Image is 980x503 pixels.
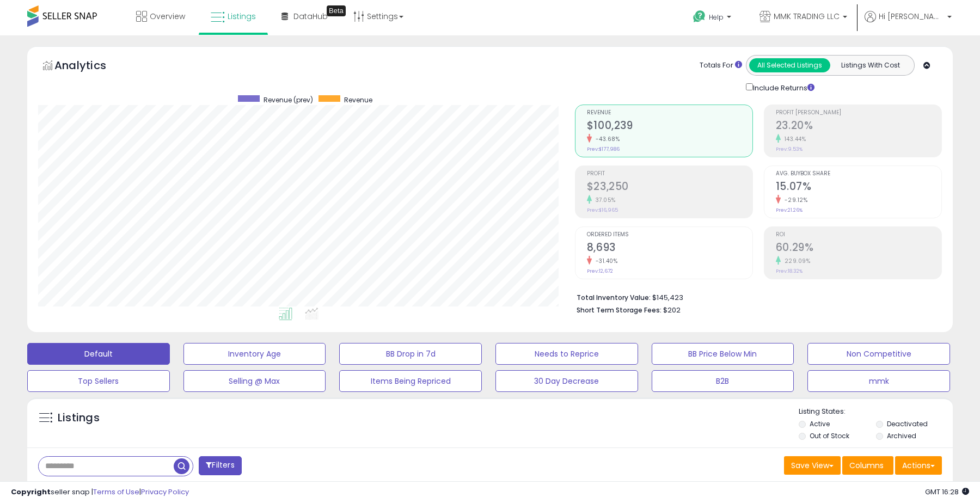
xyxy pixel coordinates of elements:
a: Help [684,2,742,35]
div: Tooltip anchor [327,5,346,16]
button: 30 Day Decrease [495,370,638,392]
label: Archived [887,431,916,440]
h5: Listings [58,410,100,426]
button: Save View [784,456,841,475]
h2: $100,239 [587,119,752,134]
button: B2B [652,370,794,392]
h5: Analytics [54,58,127,76]
button: Listings With Cost [830,58,911,72]
span: Help [709,13,724,22]
small: -31.40% [592,257,618,265]
button: Columns [842,456,893,475]
span: Revenue [587,110,752,116]
label: Out of Stock [810,431,849,440]
small: Prev: 18.32% [776,268,803,274]
div: Include Returns [738,81,828,94]
span: ROI [776,232,941,238]
button: All Selected Listings [749,58,830,72]
button: mmk [807,370,950,392]
div: seller snap | | [11,487,189,498]
button: BB Price Below Min [652,343,794,365]
span: MMK TRADING LLC [774,11,840,22]
span: Revenue [344,95,372,105]
label: Active [810,419,830,428]
span: DataHub [293,11,328,22]
a: Privacy Policy [141,487,189,497]
label: Deactivated [887,419,928,428]
small: 229.09% [781,257,811,265]
span: 2025-09-14 16:28 GMT [925,487,969,497]
span: $202 [663,305,681,315]
b: Total Inventory Value: [577,293,651,302]
small: Prev: 21.26% [776,207,803,213]
span: Hi [PERSON_NAME] [879,11,944,22]
small: Prev: $16,965 [587,207,618,213]
small: Prev: 9.53% [776,146,803,152]
p: Listing States: [799,407,952,417]
h2: $23,250 [587,180,752,195]
button: Default [27,343,170,365]
button: Top Sellers [27,370,170,392]
button: Actions [895,456,942,475]
strong: Copyright [11,487,51,497]
span: Revenue (prev) [264,95,313,105]
h2: 60.29% [776,241,941,256]
span: Columns [849,460,884,471]
span: Profit [587,171,752,177]
h2: 15.07% [776,180,941,195]
span: Overview [150,11,185,22]
small: 37.05% [592,196,616,204]
button: Items Being Repriced [339,370,482,392]
span: Ordered Items [587,232,752,238]
button: Filters [199,456,241,475]
button: Inventory Age [183,343,326,365]
span: Avg. Buybox Share [776,171,941,177]
button: Selling @ Max [183,370,326,392]
small: Prev: 12,672 [587,268,613,274]
a: Terms of Use [93,487,139,497]
h2: 8,693 [587,241,752,256]
a: Hi [PERSON_NAME] [865,11,952,35]
span: Profit [PERSON_NAME] [776,110,941,116]
button: Needs to Reprice [495,343,638,365]
small: -29.12% [781,196,808,204]
button: Non Competitive [807,343,950,365]
span: Listings [228,11,256,22]
button: BB Drop in 7d [339,343,482,365]
small: -43.68% [592,135,620,143]
i: Get Help [693,10,706,23]
li: $145,423 [577,290,934,303]
small: 143.44% [781,135,806,143]
div: Totals For [700,60,742,71]
h2: 23.20% [776,119,941,134]
b: Short Term Storage Fees: [577,305,661,315]
small: Prev: $177,986 [587,146,620,152]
